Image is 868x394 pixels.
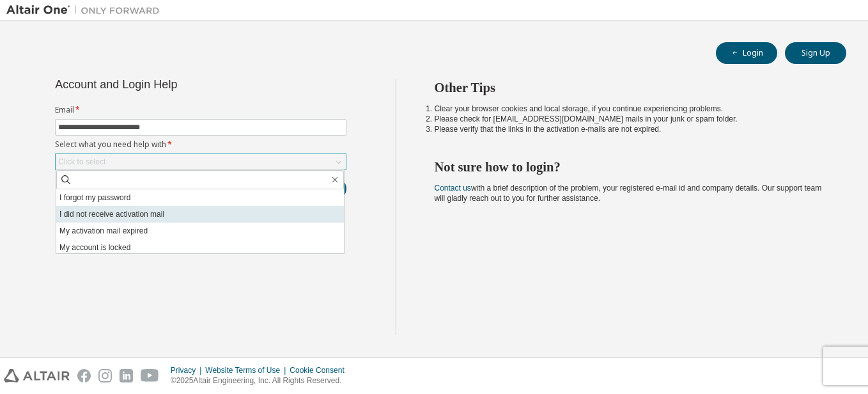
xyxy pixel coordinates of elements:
div: Cookie Consent [290,365,352,375]
a: Contact us [435,184,471,193]
h2: Not sure how to login? [435,159,824,175]
img: instagram.svg [98,369,112,382]
li: I forgot my password [56,189,344,206]
img: altair_logo.svg [4,369,70,382]
p: © 2025 Altair Engineering, Inc. All Rights Reserved. [171,375,352,386]
div: Privacy [171,365,205,375]
div: Website Terms of Use [205,365,290,375]
span: with a brief description of the problem, your registered e-mail id and company details. Our suppo... [435,184,822,203]
label: Select what you need help with [55,139,346,150]
button: Login [716,42,777,64]
li: Clear your browser cookies and local storage, if you continue experiencing problems. [435,104,824,114]
img: Altair One [6,4,166,17]
button: Sign Up [785,42,846,64]
li: Please check for [EMAIL_ADDRESS][DOMAIN_NAME] mails in your junk or spam folder. [435,114,824,124]
label: Email [55,105,346,115]
img: youtube.svg [141,369,159,382]
div: Click to select [56,154,346,169]
div: Account and Login Help [55,79,288,90]
img: linkedin.svg [120,369,133,382]
h2: Other Tips [435,79,824,96]
li: Please verify that the links in the activation e-mails are not expired. [435,124,824,134]
div: Click to select [58,157,105,167]
img: facebook.svg [77,369,91,382]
